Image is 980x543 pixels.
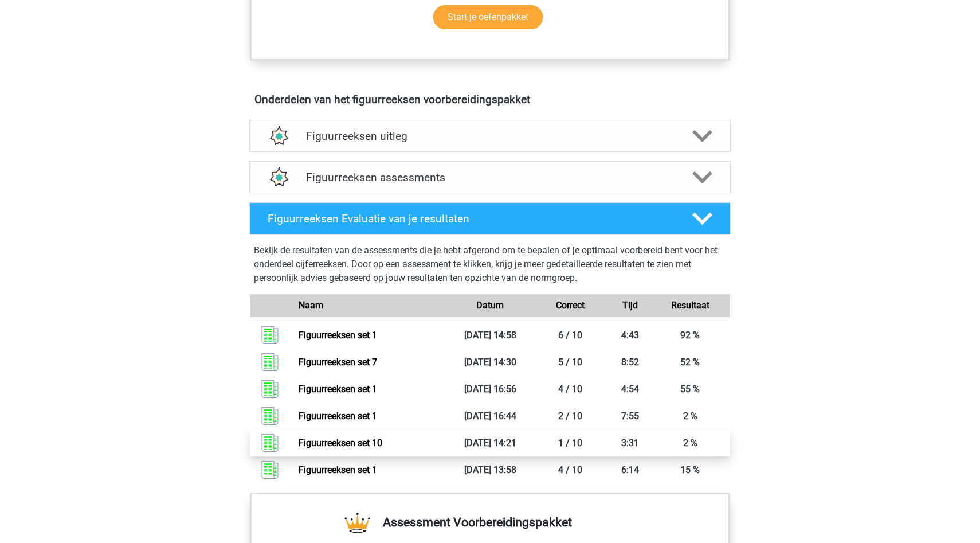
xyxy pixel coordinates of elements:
[290,299,450,312] div: Naam
[264,163,293,192] img: figuurreeksen assessments
[264,122,293,151] img: figuurreeksen uitleg
[450,299,530,312] div: Datum
[299,357,377,368] a: Figuurreeksen set 7
[299,437,382,448] a: Figuurreeksen set 10
[610,299,650,312] div: Tijd
[306,130,674,143] h4: Figuurreeksen uitleg
[299,330,377,341] a: Figuurreeksen set 1
[299,384,377,394] a: Figuurreeksen set 1
[650,299,730,312] div: Resultaat
[433,5,543,29] a: Start je oefenpakket
[299,411,377,421] a: Figuurreeksen set 1
[530,299,610,312] div: Correct
[254,244,726,285] p: Bekijk de resultaten van de assessments die je hebt afgerond om te bepalen of je optimaal voorber...
[254,93,726,106] h4: Onderdelen van het figuurreeksen voorbereidingspakket
[306,171,674,184] h4: Figuurreeksen assessments
[245,161,735,193] a: assessments Figuurreeksen assessments
[245,120,735,152] a: uitleg Figuurreeksen uitleg
[245,202,735,235] a: Figuurreeksen Evaluatie van je resultaten
[299,464,377,475] a: Figuurreeksen set 1
[268,212,674,225] h4: Figuurreeksen Evaluatie van je resultaten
